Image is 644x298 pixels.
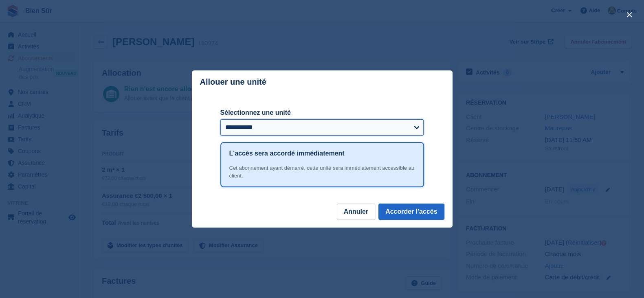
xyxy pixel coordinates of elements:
[200,77,266,87] p: Allouer une unité
[229,164,415,180] div: Cet abonnement ayant démarré, cette unité sera immédiatement accessible au client.
[229,149,345,158] h1: L'accès sera accordé immédiatement
[623,8,636,21] button: close
[378,204,444,220] button: Accorder l'accès
[220,108,424,118] label: Sélectionnez une unité
[337,204,375,220] button: Annuler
